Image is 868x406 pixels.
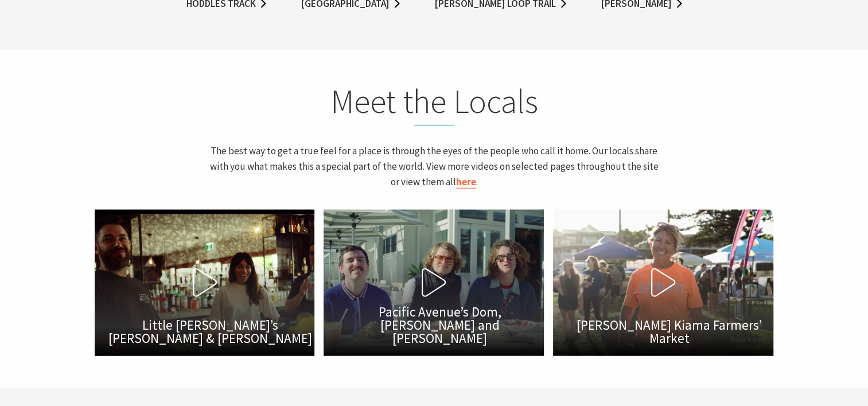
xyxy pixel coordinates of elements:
[209,81,659,126] h2: Meet the Locals
[565,318,773,345] span: [PERSON_NAME] Kiama Farmers’ Market
[553,210,773,356] button: [PERSON_NAME] Kiama Farmers’ Market
[324,210,544,356] button: Pacific Avenue’s Dom, [PERSON_NAME] and [PERSON_NAME]
[95,210,315,356] button: Little [PERSON_NAME]’s [PERSON_NAME] & [PERSON_NAME]
[456,175,476,189] a: here
[210,145,659,189] span: The best way to get a true feel for a place is through the eyes of the people who call it home. O...
[106,318,315,345] span: Little [PERSON_NAME]’s [PERSON_NAME] & [PERSON_NAME]
[336,305,544,345] span: Pacific Avenue’s Dom, [PERSON_NAME] and [PERSON_NAME]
